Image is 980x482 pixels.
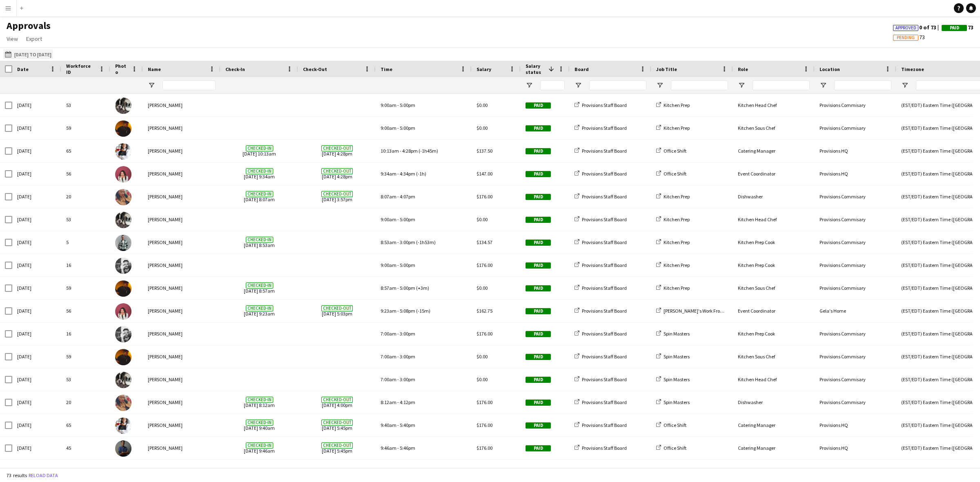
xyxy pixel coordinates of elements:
[656,331,690,337] a: Spin Masters
[12,414,61,436] div: [DATE]
[12,300,61,322] div: [DATE]
[815,162,896,185] div: Provisions HQ
[61,208,110,231] div: 53
[526,171,551,177] span: Paid
[115,63,128,75] span: Photo
[143,231,220,253] div: [PERSON_NAME]
[115,326,131,342] img: Evan Sheldon
[575,82,582,89] button: Open Filter Menu
[12,185,61,208] div: [DATE]
[942,24,973,31] span: 73
[7,35,18,42] span: View
[575,239,627,245] a: Provisions Staff Board
[321,305,353,311] span: Checked-out
[526,125,551,131] span: Paid
[733,254,815,276] div: Kitchen Prep Cook
[143,254,220,276] div: [PERSON_NAME]
[381,148,399,154] span: 10:13am
[143,345,220,368] div: [PERSON_NAME]
[733,277,815,299] div: Kitchen Sous Chef
[540,80,565,90] input: Salary status Filter Input
[225,66,245,72] span: Check-In
[815,368,896,391] div: Provisions Commisary
[575,216,627,222] a: Provisions Staff Board
[526,148,551,154] span: Paid
[12,94,61,116] div: [DATE]
[664,353,690,360] span: Spin Masters
[61,368,110,391] div: 53
[656,285,690,291] a: Kitchen Prep
[397,285,399,291] span: -
[115,418,131,434] img: Stephanie Custodio
[115,166,131,182] img: Gendra Angela Faelden
[733,162,815,185] div: Event Coordinator
[400,331,415,337] span: 3:00pm
[115,189,131,205] img: Caroline Nansubuga
[656,216,690,222] a: Kitchen Prep
[738,66,748,72] span: Role
[664,148,686,154] span: Office Shift
[400,239,415,245] span: 3:00pm
[225,162,293,185] span: [DATE] 9:34am
[733,231,815,253] div: Kitchen Prep Cook
[477,193,492,200] span: $176.00
[381,66,392,72] span: Time
[656,445,686,451] a: Office Shift
[575,285,627,291] a: Provisions Staff Board
[27,471,60,480] button: Reload data
[733,437,815,459] div: Catering Manager
[381,331,396,337] span: 7:00am
[381,102,396,108] span: 9:00am
[143,162,220,185] div: [PERSON_NAME]
[582,353,627,360] span: Provisions Staff Board
[115,303,131,320] img: Gendra Angela Faelden
[656,353,690,360] a: Spin Masters
[582,285,627,291] span: Provisions Staff Board
[400,102,415,108] span: 5:00pm
[575,331,627,337] a: Provisions Staff Board
[23,33,45,44] a: Export
[225,185,293,208] span: [DATE] 8:07am
[733,368,815,391] div: Kitchen Head Chef
[61,437,110,459] div: 45
[143,460,220,482] div: [PERSON_NAME]
[834,80,891,90] input: Location Filter Input
[397,308,399,314] span: -
[397,171,399,177] span: -
[246,168,273,174] span: Checked-in
[12,368,61,391] div: [DATE]
[733,345,815,368] div: Kitchen Sous Chef
[246,191,273,197] span: Checked-in
[582,125,627,131] span: Provisions Staff Board
[61,140,110,162] div: 65
[656,399,690,405] a: Spin Masters
[115,349,131,365] img: Timothy Lampitoc
[897,35,915,40] span: Pending
[61,185,110,208] div: 20
[526,240,551,246] span: Paid
[115,258,131,274] img: Evan Sheldon
[477,148,492,154] span: $137.50
[477,285,488,291] span: $0.00
[397,193,399,200] span: -
[582,308,627,314] span: Provisions Staff Board
[664,445,686,451] span: Office Shift
[61,460,110,482] div: 56
[416,285,429,291] span: (+3m)
[61,117,110,139] div: 59
[400,148,401,154] span: -
[815,437,896,459] div: Provisions HQ
[143,140,220,162] div: [PERSON_NAME]
[400,285,415,291] span: 5:00pm
[582,239,627,245] span: Provisions Staff Board
[143,322,220,345] div: [PERSON_NAME]
[526,217,551,223] span: Paid
[400,171,415,177] span: 4:34pm
[575,148,627,154] a: Provisions Staff Board
[575,171,627,177] a: Provisions Staff Board
[143,117,220,139] div: [PERSON_NAME]
[895,25,916,31] span: Approved
[115,212,131,228] img: Dustin Gallagher
[582,102,627,108] span: Provisions Staff Board
[656,239,690,245] a: Kitchen Prep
